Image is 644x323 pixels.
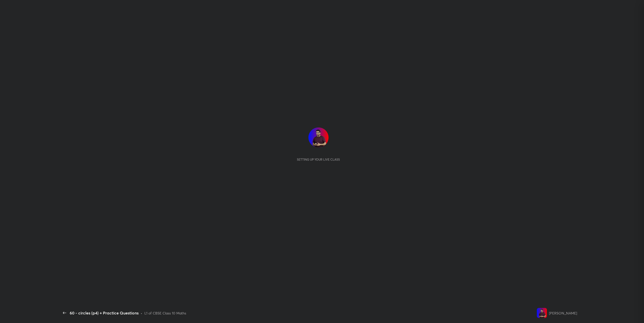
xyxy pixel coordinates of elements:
div: • [141,310,142,316]
div: [PERSON_NAME] [549,310,577,316]
div: 60 - circles (p4) + Practice Questions [70,310,139,316]
img: 688b4486b4ee450a8cb9bbcd57de3176.jpg [308,127,329,148]
img: 688b4486b4ee450a8cb9bbcd57de3176.jpg [537,308,547,318]
div: L1 of CBSE Class 10 Maths [144,310,186,316]
div: Setting up your live class [297,158,340,161]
